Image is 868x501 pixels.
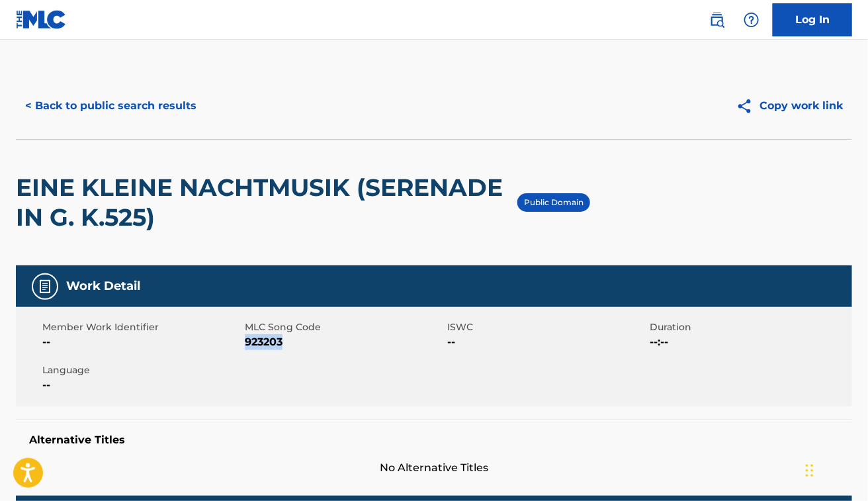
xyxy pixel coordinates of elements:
[806,451,814,490] div: Drag
[16,460,852,476] span: No Alternative Titles
[704,7,730,33] a: Public Search
[744,12,759,28] img: help
[29,433,839,447] h5: Alternative Titles
[16,10,67,29] img: MLC Logo
[16,173,517,232] h2: EINE KLEINE NACHTMUSIK (SERENADE IN G. K.525)
[66,279,140,294] h5: Work Detail
[42,363,241,377] span: Language
[524,197,584,208] p: Public Domain
[37,279,53,295] img: Work Detail
[245,334,444,350] span: 923203
[245,320,444,334] span: MLC Song Code
[42,334,241,350] span: --
[42,320,241,334] span: Member Work Identifier
[727,89,852,122] button: Copy work link
[802,437,868,501] iframe: Chat Widget
[709,12,725,28] img: search
[736,98,759,114] img: Copy work link
[650,334,849,350] span: --:--
[16,89,206,122] button: < Back to public search results
[650,320,849,334] span: Duration
[447,320,646,334] span: ISWC
[447,334,646,350] span: --
[42,377,241,393] span: --
[738,7,765,33] div: Help
[773,3,852,36] a: Log In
